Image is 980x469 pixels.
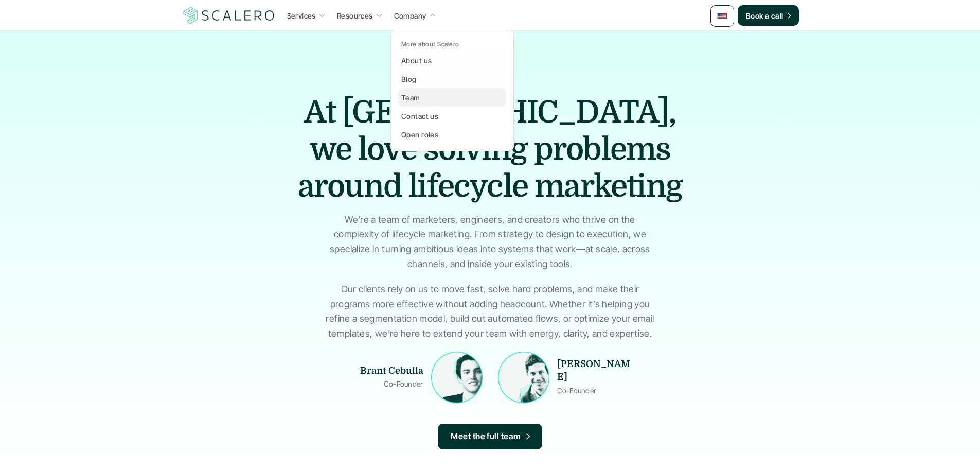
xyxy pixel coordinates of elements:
[182,6,276,25] a: Scalero company logotype
[557,384,597,397] p: Co-Founder
[401,55,432,66] p: About us
[717,11,727,21] img: 🇺🇸
[323,282,657,341] p: Our clients rely on us to move fast, solve hard problems, and make their programs more effective ...
[451,430,521,443] p: Meet the full team
[398,70,506,88] a: Blog
[346,364,423,377] p: Brant Cebulla
[394,10,426,21] p: Company
[398,88,506,107] a: Team
[401,92,420,103] p: Team
[738,5,799,26] a: Book a call
[337,10,373,21] p: Resources
[401,129,438,140] p: Open roles
[398,107,506,125] a: Contact us
[557,359,630,382] strong: [PERSON_NAME]
[401,41,459,48] p: More about Scalero
[398,125,506,144] a: Open roles
[323,213,657,272] p: We’re a team of marketers, engineers, and creators who thrive on the complexity of lifecycle mark...
[401,111,438,121] p: Contact us
[284,94,696,205] h1: At [GEOGRAPHIC_DATA], we love solving problems around lifecycle marketing
[346,377,423,390] p: Co-Founder
[438,424,542,449] a: Meet the full team
[746,10,783,21] p: Book a call
[401,74,417,84] p: Blog
[182,6,276,25] img: Scalero company logotype
[398,51,506,70] a: About us
[287,10,316,21] p: Services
